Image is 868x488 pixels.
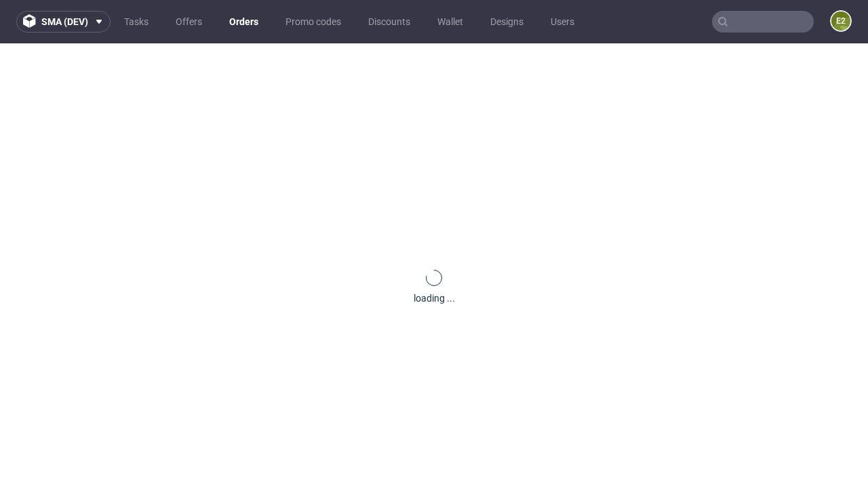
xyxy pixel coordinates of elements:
a: Discounts [360,11,418,33]
a: Users [542,11,583,33]
a: Designs [482,11,532,33]
div: loading ... [414,291,455,305]
span: sma (dev) [41,17,88,26]
figcaption: e2 [831,12,850,30]
a: Promo codes [277,11,349,33]
a: Orders [221,11,267,33]
a: Offers [167,11,210,33]
button: sma (dev) [16,11,111,33]
a: Tasks [116,11,157,33]
a: Wallet [429,11,471,33]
